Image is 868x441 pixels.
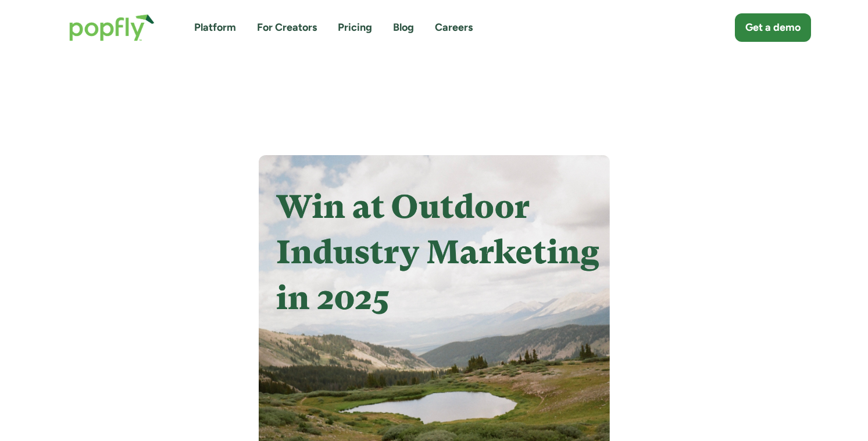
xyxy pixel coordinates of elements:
[194,20,236,35] a: Platform
[338,20,372,35] a: Pricing
[58,2,166,53] a: home
[435,20,473,35] a: Careers
[393,20,414,35] a: Blog
[257,20,317,35] a: For Creators
[745,20,801,35] div: Get a demo
[735,13,811,42] a: Get a demo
